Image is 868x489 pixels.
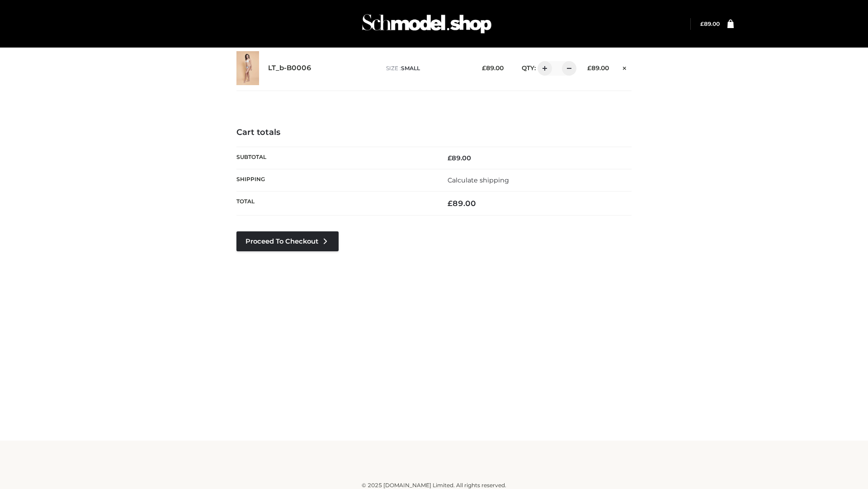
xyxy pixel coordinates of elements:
th: Subtotal [236,147,434,169]
bdi: 89.00 [448,154,471,162]
bdi: 89.00 [482,64,504,72]
span: SMALL [401,65,420,72]
span: £ [587,64,591,72]
img: Schmodel Admin 964 [359,6,495,42]
span: £ [448,154,452,162]
bdi: 89.00 [587,64,609,72]
p: size : [386,64,468,72]
bdi: 89.00 [700,20,720,27]
a: £89.00 [700,20,720,27]
div: QTY: [513,61,573,76]
a: LT_b-B0006 [268,64,311,72]
span: £ [700,20,704,27]
th: Total [236,192,434,216]
span: £ [482,64,486,72]
bdi: 89.00 [448,199,476,208]
th: Shipping [236,169,434,191]
a: Proceed to Checkout [236,231,339,251]
img: LT_b-B0006 - SMALL [236,51,259,85]
a: Calculate shipping [448,176,509,184]
a: Remove this item [618,61,632,73]
span: £ [448,199,453,208]
h4: Cart totals [236,128,632,138]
